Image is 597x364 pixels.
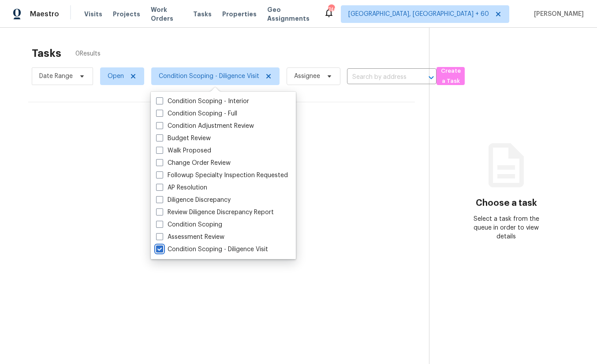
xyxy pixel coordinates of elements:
label: Change Order Review [156,159,231,167]
label: Assessment Review [156,233,224,241]
label: Condition Scoping - Full [156,109,237,118]
span: Projects [113,10,140,19]
h3: Choose a task [476,199,537,208]
label: Condition Scoping [156,220,222,229]
label: Walk Proposed [156,146,211,155]
span: Date Range [39,72,73,81]
label: Condition Adjustment Review [156,122,254,130]
span: Tasks [193,11,212,17]
label: Review Diligence Discrepancy Report [156,208,274,217]
div: 740 [328,5,334,14]
span: Open [108,72,124,81]
span: [GEOGRAPHIC_DATA], [GEOGRAPHIC_DATA] + 60 [348,10,489,19]
span: [PERSON_NAME] [530,10,584,19]
span: Maestro [30,10,59,19]
label: Condition Scoping - Diligence Visit [156,245,268,254]
span: Geo Assignments [267,5,313,23]
label: Condition Scoping - Interior [156,97,249,106]
div: Select a task from the queue in order to view details [468,215,545,241]
span: Properties [222,10,257,19]
button: Open [425,71,437,84]
label: Diligence Discrepancy [156,196,231,204]
span: Visits [84,10,102,19]
label: AP Resolution [156,183,207,192]
span: 0 Results [75,49,101,58]
span: Create a Task [441,66,460,86]
span: Condition Scoping - Diligence Visit [159,72,259,81]
label: Budget Review [156,134,211,143]
label: Followup Specialty Inspection Requested [156,171,288,180]
button: Create a Task [437,67,465,85]
input: Search by address [347,71,412,84]
span: Assignee [294,72,320,81]
h2: Tasks [32,49,61,58]
span: Work Orders [151,5,183,23]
